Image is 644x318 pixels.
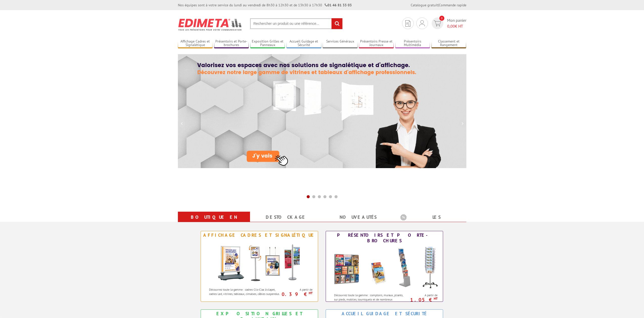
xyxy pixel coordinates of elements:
[439,16,444,21] span: 0
[178,15,242,34] img: Présentoir, panneau, stand - Edimeta - PLV, affichage, mobilier bureau, entreprise
[209,287,281,296] p: Découvrez toute la gamme : cadres Clic-Clac à clapet, cadres Led, vitrines, tableaux, cimaises, c...
[201,231,318,302] a: Affichage Cadres et Signalétique Affichage Cadres et Signalétique Découvrez toute la gamme : cadr...
[280,293,313,296] p: 0.39 €
[434,21,441,26] img: devis rapide
[286,39,321,48] a: Accueil Guidage et Sécurité
[439,3,466,7] a: Commande rapide
[408,293,438,297] span: A partir de
[447,24,455,29] span: 0,00
[326,231,443,302] a: Présentoirs et Porte-brochures Présentoirs et Porte-brochures Découvrez toute la gamme : comptoir...
[250,18,343,29] input: Rechercher un produit ou une référence...
[405,20,410,27] img: devis rapide
[325,3,352,7] strong: 01 46 81 33 03
[431,39,466,48] a: Classement et Rangement
[447,23,466,29] span: € HT
[434,296,438,301] sup: HT
[178,3,352,8] div: Nos équipes sont à votre service du lundi au vendredi de 8h30 à 12h30 et de 13h30 à 17h30
[213,239,306,285] img: Affichage Cadres et Signalétique
[411,3,438,7] a: Catalogue gratuit
[323,39,358,48] a: Services Généraux
[329,245,440,290] img: Présentoirs et Porte-brochures
[214,39,249,48] a: Présentoirs et Porte-brochures
[327,311,442,316] div: Accueil Guidage et Sécurité
[328,213,388,222] a: nouveautés
[419,20,425,26] img: devis rapide
[178,39,213,48] a: Affichage Cadres et Signalétique
[250,39,285,48] a: Exposition Grilles et Panneaux
[400,213,460,231] a: Les promotions
[400,213,464,223] b: Les promotions
[334,293,406,306] p: Découvrez toute la gamme : comptoirs, muraux, pliants, sur pieds, mobiles, tourniquets et de nomb...
[411,3,466,8] div: |
[327,232,442,244] div: Présentoirs et Porte-brochures
[331,18,342,29] input: rechercher
[395,39,430,48] a: Présentoirs Multimédia
[405,298,438,301] p: 1.05 €
[256,213,316,222] a: Destockage
[184,213,244,231] a: Boutique en ligne
[447,17,466,29] span: Mon panier
[309,291,313,295] sup: HT
[359,39,394,48] a: Présentoirs Presse et Journaux
[202,232,317,238] div: Affichage Cadres et Signalétique
[430,17,466,29] a: devis rapide 0 Mon panier 0,00€ HT
[283,288,313,292] span: A partir de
